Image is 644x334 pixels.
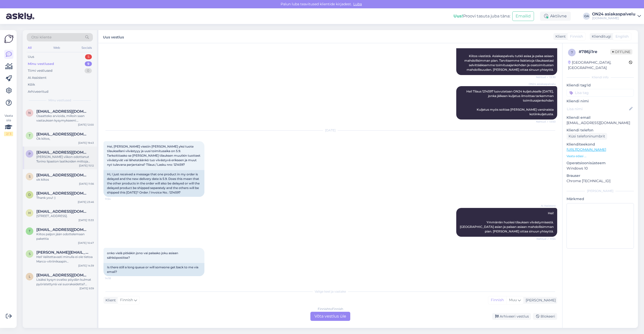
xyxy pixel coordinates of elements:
div: AI Assistent [28,75,46,80]
span: niina_harjula@hotmail.com [36,109,89,114]
p: Vaata edasi ... [567,154,634,158]
span: Muu [509,298,517,302]
p: Brauser [567,173,634,178]
div: Küsi telefoninumbrit [567,133,607,140]
span: p [29,152,31,156]
div: ON24 asiakaspalvelu [592,12,635,16]
span: Hei, [PERSON_NAME] viestin [PERSON_NAME] yksi tuote tilauksellani viivästyyy ja uusi toimitusaika... [107,145,201,166]
div: Proovi tasuta juba täna: [453,13,510,19]
div: [DOMAIN_NAME] [592,16,635,20]
div: [DATE] 13:33 [78,218,94,222]
input: Lisa nimi [567,106,628,112]
div: Klient [103,298,116,303]
div: [STREET_ADDRESS]. [36,214,94,218]
span: terhik31@gmail.com [36,227,89,232]
div: [DATE] 9:39 [79,287,94,290]
div: # 786ji1re [579,49,610,55]
div: Lisäksi kysyn ovatko pöydän kulmat pyöristettynä vai suorakaidetta? [PERSON_NAME] maksaisi minull... [36,277,94,287]
div: [DATE] 19:43 [78,141,94,145]
p: Chrome [TECHNICAL_ID] [567,178,634,184]
div: [DATE] 10:47 [78,241,94,245]
span: onko vielä pitkäkin jono vai palaako joku asiaan sähköpostitse? [107,251,179,259]
span: s [29,175,31,178]
div: Arhiveeritud [28,89,48,94]
div: Hi, I just received a message that one product in my order is delayed and the new delivery date i... [103,170,204,197]
div: 0 [85,68,92,73]
span: Hei! Tilaus 1214597 luovutetaan ON24 kuljetukselle [DATE], jonka jälkeen kuljetus ilmoittaa tarke... [466,89,554,116]
span: h [28,211,31,215]
div: 5 [85,54,92,59]
div: OA [583,13,590,20]
div: [DATE] 12:00 [78,123,94,127]
div: All [27,44,33,51]
span: Hei! Ymmärrän huolesi tilauksen viivästymisestä. [GEOGRAPHIC_DATA] asian ja palaan asiaan mahdoll... [460,211,554,233]
div: [DATE] 11:56 [79,182,94,186]
span: 7 [571,51,573,54]
span: Offline [610,49,632,55]
span: Nähtud ✓ 13:30 [536,75,556,79]
a: [URL][DOMAIN_NAME] [567,147,606,152]
b: Uus! [453,14,463,18]
span: s.myllarinen@gmail.com [36,250,89,255]
div: Socials [80,44,93,51]
div: 9 [85,61,92,66]
div: Blokeeri [533,313,557,320]
div: [DATE] [103,128,557,133]
img: Askly Logo [4,34,14,44]
span: Luba [352,2,363,6]
div: Kliendi info [567,75,634,80]
div: Tiimi vestlused [28,68,52,73]
div: Uus [28,54,34,59]
a: ON24 asiakaspalvelu[DOMAIN_NAME] [592,12,641,20]
div: Is there still a long queue or will someone get back to me via email? [103,263,204,276]
p: Windows 10 [567,166,634,171]
span: Finnish [120,297,133,303]
span: ON24 asiakaspalvelu [529,82,556,86]
div: [DATE] 14:39 [78,264,94,268]
div: ok kiitos [36,177,94,182]
div: Finnish to Finnish [318,307,343,311]
span: Finnish [570,34,583,39]
span: Nähtud ✓ 11:54 [536,237,556,241]
span: AI Assistent [537,204,556,208]
div: 2 / 3 [4,132,13,136]
span: l [29,275,31,278]
div: [DATE] 15:12 [79,164,94,168]
p: Klienditeekond [567,142,634,147]
span: donegandaniel2513@gmail.com [36,191,89,196]
div: [PERSON_NAME] viikon odottanut Torino lipaston laatikoiden mittoja [PERSON_NAME] mitä ABS-Kanttau... [36,155,94,164]
div: Aktiivne [540,12,571,21]
label: Uus vestlus [103,33,124,40]
div: Võta vestlus üle [310,312,350,321]
div: Arhiveeri vestlus [492,313,531,320]
span: simonlandgards@hotmail.com [36,173,89,177]
p: Kliendi tag'id [567,83,634,88]
div: Web [52,44,61,51]
p: Kliendi nimi [567,99,634,104]
p: Märkmed [567,196,634,202]
span: English [615,34,629,39]
div: Vaata siia [4,113,13,136]
span: tuula263@hotmail.com [36,132,89,136]
p: Operatsioonisüsteem [567,160,634,166]
div: Klienditugi [590,34,611,39]
span: t [29,134,31,137]
span: lehtinen.merja@gmail.com [36,273,89,277]
span: hurinapiipari@hotmail.com [36,209,89,214]
div: Hei! Valitettavasti minulla ei ole tietoa Marco-vitriinikaapin peilikuvakokoonpanon tai ylösalais... [36,255,94,264]
span: pipsalai1@gmail.com [36,150,89,155]
button: Emailid [512,11,534,21]
div: Kõik [28,82,35,87]
span: n [28,111,31,115]
span: Minu vestlused [48,98,71,103]
div: Klient [553,34,566,39]
span: s [29,252,31,256]
span: t [29,229,31,233]
p: Kliendi email [567,115,634,120]
span: Otsi kliente [31,35,51,40]
div: Minu vestlused [28,61,54,66]
span: 14:18 [105,276,124,280]
div: Osaatteko arvioida, milloin saan vastauksen kysymykseeni: [PERSON_NAME] pohja sängyssä on? [36,114,94,123]
div: [GEOGRAPHIC_DATA], [GEOGRAPHIC_DATA] [568,60,629,70]
span: 11:54 [105,197,124,201]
